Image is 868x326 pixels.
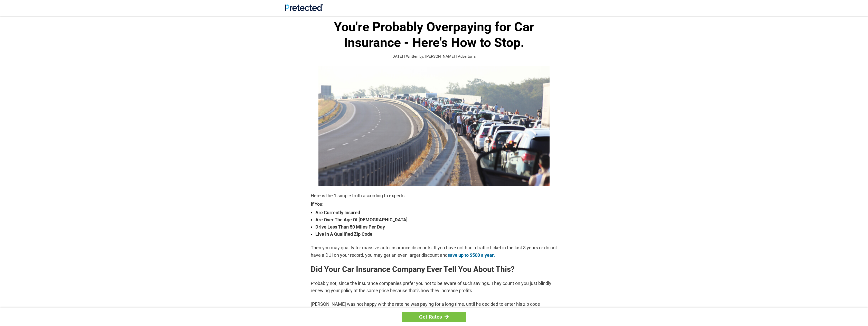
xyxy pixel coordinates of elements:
[315,223,557,231] strong: Drive Less Than 50 Miles Per Day
[402,312,466,322] a: Get Rates
[311,301,557,315] p: [PERSON_NAME] was not happy with the rate he was paying for a long time, until he decided to ente...
[311,280,557,294] p: Probably not, since the insurance companies prefer you not to be aware of such savings. They coun...
[311,244,557,259] p: Then you may qualify for massive auto insurance discounts. If you have not had a traffic ticket i...
[311,192,557,199] p: Here is the 1 simple truth according to experts:
[285,4,323,11] img: Site Logo
[285,7,323,12] a: Site Logo
[448,252,495,258] a: save up to $500 a year.
[311,54,557,60] p: [DATE] | Written by: [PERSON_NAME] | Advertorial
[311,202,557,206] strong: If You:
[315,216,557,223] strong: Are Over The Age Of [DEMOGRAPHIC_DATA]
[311,19,557,51] h1: You're Probably Overpaying for Car Insurance - Here's How to Stop.
[315,231,557,238] strong: Live In A Qualified Zip Code
[311,265,557,273] h2: Did Your Car Insurance Company Ever Tell You About This?
[315,209,557,216] strong: Are Currently Insured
